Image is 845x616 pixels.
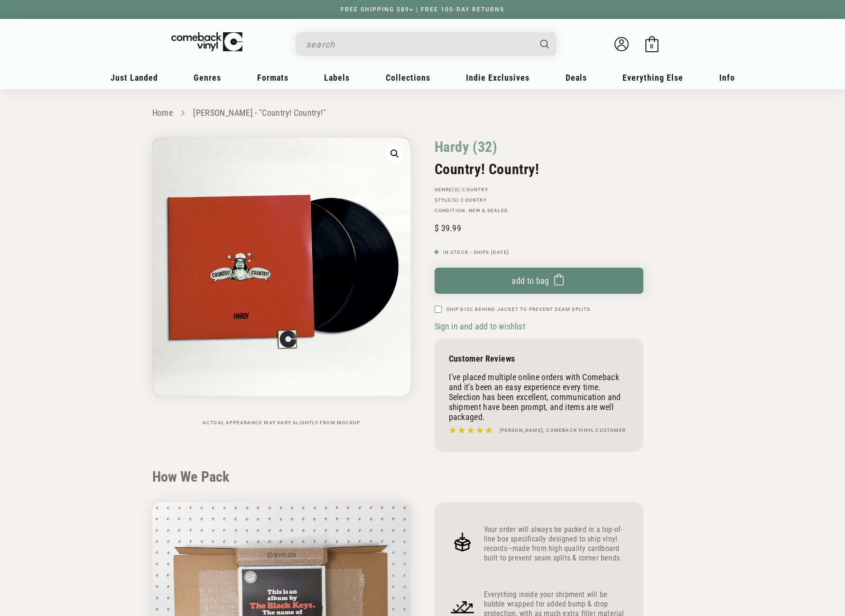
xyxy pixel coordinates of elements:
[152,108,173,118] a: Home
[449,528,476,556] img: Frame_4.png
[462,187,488,192] a: Country
[446,306,591,313] label: Ship Disc Behind Jacket To Prevent Seam Splits
[435,250,643,255] p: In Stock - Ships [DATE]
[435,268,643,294] button: Add to bag
[331,6,514,13] a: FREE SHIPPING $89+ | FREE 100-DAY RETURNS
[511,276,549,286] span: Add to bag
[461,197,486,203] a: Country
[435,161,643,177] h2: Country! Country!
[257,73,288,83] span: Formats
[386,73,430,83] span: Collections
[622,73,683,83] span: Everything Else
[449,424,492,437] img: star5.svg
[152,468,693,485] h2: How We Pack
[500,427,626,434] h4: [PERSON_NAME], Comeback Vinyl customer
[111,73,158,83] span: Just Landed
[435,321,528,332] button: Sign in and add to wishlist
[435,187,643,193] p: GENRE(S):
[566,73,587,83] span: Deals
[449,354,629,364] p: Customer Reviews
[306,35,531,54] input: search
[435,208,643,214] p: Condition: New & Sealed
[719,73,735,83] span: Info
[650,43,653,50] span: 0
[449,372,629,422] p: I've placed multiple online orders with Comeback and it's been an easy experience every time. Sel...
[484,525,629,563] p: Your order will always be packed in a top-of-line box specifically designed to ship vinyl records...
[532,32,557,56] button: Search
[435,223,439,233] span: $
[152,138,411,426] media-gallery: Gallery Viewer
[152,420,411,426] p: Actual appearance may vary slightly from mockup
[193,108,326,118] a: [PERSON_NAME] - "Country! Country!"
[194,73,221,83] span: Genres
[324,73,350,83] span: Labels
[435,223,461,233] span: 39.99
[435,138,498,156] a: Hardy (32)
[152,106,693,120] nav: breadcrumbs
[466,73,529,83] span: Indie Exclusives
[435,197,643,203] p: STYLE(S):
[296,32,557,56] div: Search
[435,321,525,331] span: Sign in and add to wishlist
